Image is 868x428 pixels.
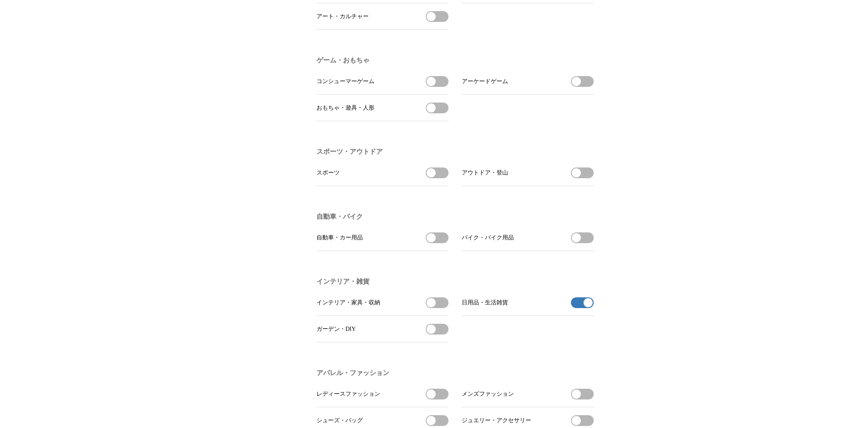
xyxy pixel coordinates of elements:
h3: ゲーム・おもちゃ [317,56,594,65]
span: スポーツ [317,169,340,177]
h3: スポーツ・アウトドア [317,148,594,156]
span: レディースファッション [317,390,380,398]
span: ジュエリー・アクセサリー [462,417,531,424]
span: おもちゃ・遊具・人形 [317,104,374,112]
span: アウトドア・登山 [462,169,508,177]
span: インテリア・家具・収納 [317,299,380,306]
span: アート・カルチャー [317,13,369,20]
h3: インテリア・雑貨 [317,277,594,286]
span: メンズファッション [462,390,514,398]
h3: アパレル・ファッション [317,369,594,378]
span: 自動車・カー用品 [317,234,363,241]
span: バイク・バイク用品 [462,234,514,241]
span: 日用品・生活雑貨 [462,299,508,306]
span: ガーデン・DIY [317,325,356,333]
h3: 自動車・バイク [317,213,594,221]
span: アーケードゲーム [462,78,508,85]
span: シューズ・バッグ [317,417,363,424]
span: コンシューマーゲーム [317,78,374,85]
